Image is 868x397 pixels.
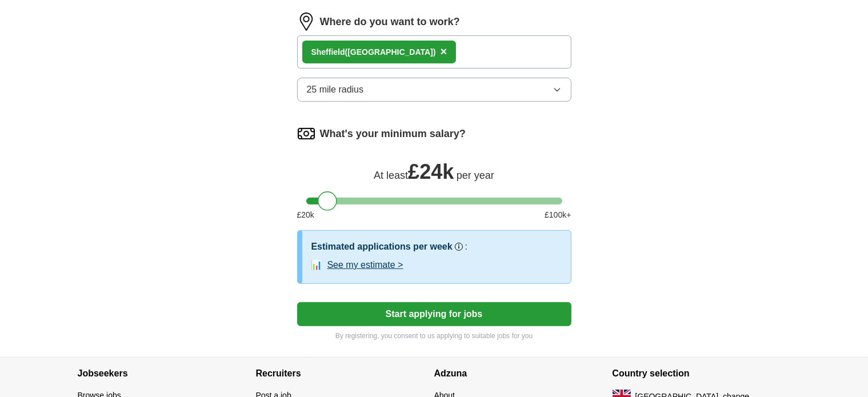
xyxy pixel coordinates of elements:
[457,170,494,181] span: per year
[408,160,454,183] span: £ 24k
[297,302,571,326] button: Start applying for jobs
[311,47,329,57] strong: Shef
[441,43,447,61] button: ×
[327,258,403,272] button: See my estimate >
[311,46,436,58] div: field
[297,209,314,221] span: £ 20 k
[320,126,466,142] label: What's your minimum salary?
[345,47,436,57] span: ([GEOGRAPHIC_DATA])
[441,45,447,58] span: ×
[307,83,364,97] span: 25 mile radius
[613,358,791,390] h4: Country selection
[311,258,323,272] span: 📊
[320,14,460,30] label: Where do you want to work?
[311,240,453,254] h3: Estimated applications per week
[297,13,315,31] img: location.png
[465,240,467,254] h3: :
[297,125,315,143] img: salary.png
[297,78,571,102] button: 25 mile radius
[374,170,408,181] span: At least
[297,331,571,341] p: By registering, you consent to us applying to suitable jobs for you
